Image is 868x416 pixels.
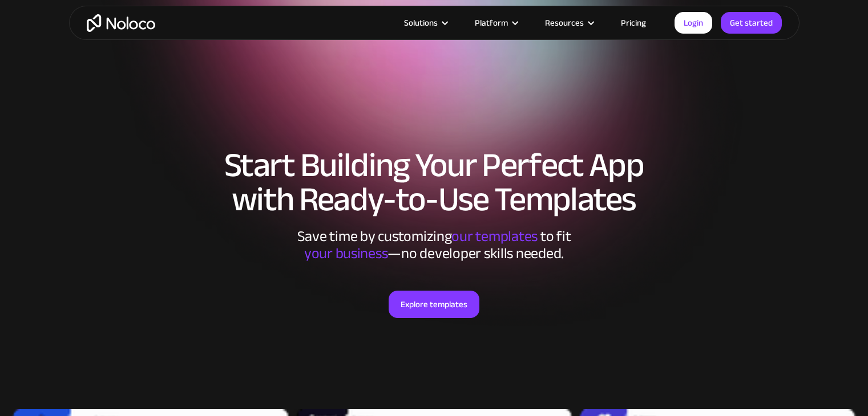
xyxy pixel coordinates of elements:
div: Resources [545,15,584,30]
div: Solutions [390,15,461,30]
div: Save time by customizing to fit ‍ —no developer skills needed. [263,228,605,262]
a: Get started [721,12,782,34]
h1: Start Building Your Perfect App with Ready-to-Use Templates [80,148,788,217]
span: our templates [451,222,538,250]
a: Explore templates [389,291,479,318]
a: Pricing [607,15,660,30]
div: Platform [461,15,531,30]
a: home [87,14,155,32]
div: Solutions [404,15,438,30]
div: Resources [531,15,607,30]
a: Login [675,12,712,34]
div: Platform [475,15,508,30]
span: your business [304,239,388,267]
